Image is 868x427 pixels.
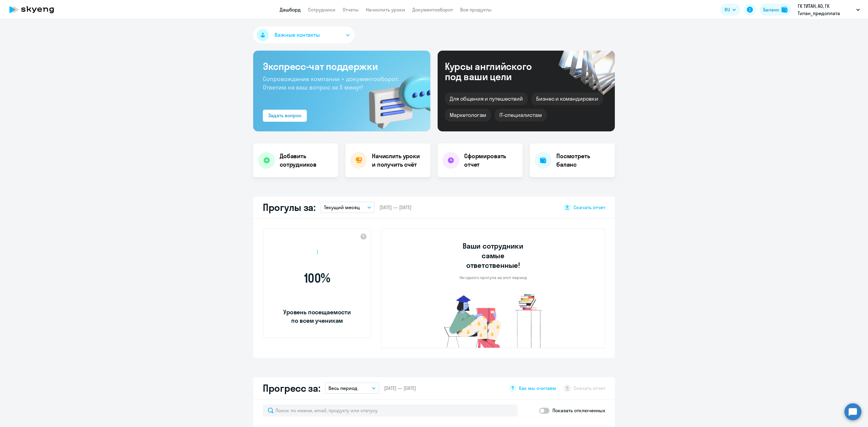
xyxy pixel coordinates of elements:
img: bg-img [360,64,430,131]
div: Бизнес и командировки [531,93,603,105]
div: Маркетологам [445,109,491,121]
p: Показать отключенных [552,407,605,414]
h3: Экспресс-чат поддержки [263,60,421,72]
img: no-truants [433,292,554,348]
div: Задать вопрос [268,112,301,119]
span: Уровень посещаемости по всем ученикам [282,308,352,325]
span: Сопровождение компании + документооборот. Ответим на ваш вопрос за 5 минут! [263,75,399,91]
a: Отчеты [343,7,359,13]
p: Текущий месяц [324,204,360,211]
p: ГК ТИТАН, АО, ГК Титан_предоплата [798,2,854,17]
div: Для общения и путешествий [445,93,528,105]
button: ГК ТИТАН, АО, ГК Титан_предоплата [795,2,863,17]
button: Весь период [325,382,379,394]
span: [DATE] — [DATE] [384,385,416,391]
button: Балансbalance [759,4,791,16]
h4: Посмотреть баланс [556,152,610,169]
a: Дашборд [280,7,301,13]
div: Курсы английского под ваши цели [445,61,548,82]
span: RU [725,6,730,13]
span: 100 % [282,271,352,285]
img: balance [782,7,788,13]
h3: Ваши сотрудники самые ответственные! [454,241,532,270]
div: IT-специалистам [495,109,546,121]
div: Баланс [763,6,779,13]
button: Задать вопрос [263,110,307,122]
h2: Прогресс за: [263,382,320,394]
span: Как мы считаем [519,385,556,391]
h4: Сформировать отчет [464,152,518,169]
input: Поиск по имени, email, продукту или статусу [263,404,518,416]
a: Все продукты [460,7,492,13]
p: Ни одного прогула за этот период [460,275,527,280]
a: Начислить уроки [366,7,405,13]
span: Важные контакты [275,31,320,39]
span: Скачать отчет [574,204,605,211]
span: [DATE] — [DATE] [379,204,411,211]
h4: Начислить уроки и получить счёт [372,152,424,169]
h4: Добавить сотрудников [280,152,333,169]
button: Важные контакты [253,27,354,43]
a: Сотрудники [308,7,335,13]
button: Текущий месяц [320,202,375,213]
h2: Прогулы за: [263,201,316,213]
a: Документооборот [412,7,453,13]
p: Весь период [329,385,357,392]
button: RU [720,4,740,16]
